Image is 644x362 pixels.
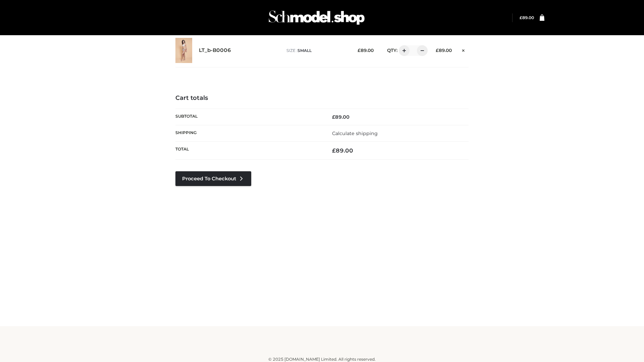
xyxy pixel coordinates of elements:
th: Total [175,142,322,160]
a: Proceed to Checkout [175,171,251,186]
span: £ [332,147,336,154]
bdi: 89.00 [358,48,374,53]
bdi: 89.00 [436,48,452,53]
bdi: 89.00 [332,114,350,120]
div: QTY: [380,45,425,56]
p: size : [286,48,347,54]
span: £ [332,114,335,120]
a: Remove this item [459,45,469,54]
span: £ [358,48,361,53]
h4: Cart totals [175,95,469,102]
th: Subtotal [175,109,322,125]
a: Calculate shipping [332,130,378,136]
a: £89.00 [520,15,534,20]
bdi: 89.00 [332,147,353,154]
bdi: 89.00 [520,15,534,20]
img: Schmodel Admin 964 [266,4,367,31]
span: SMALL [298,48,312,53]
span: £ [436,48,439,53]
span: £ [520,15,522,20]
a: LT_b-B0006 [199,47,231,54]
th: Shipping [175,125,322,141]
